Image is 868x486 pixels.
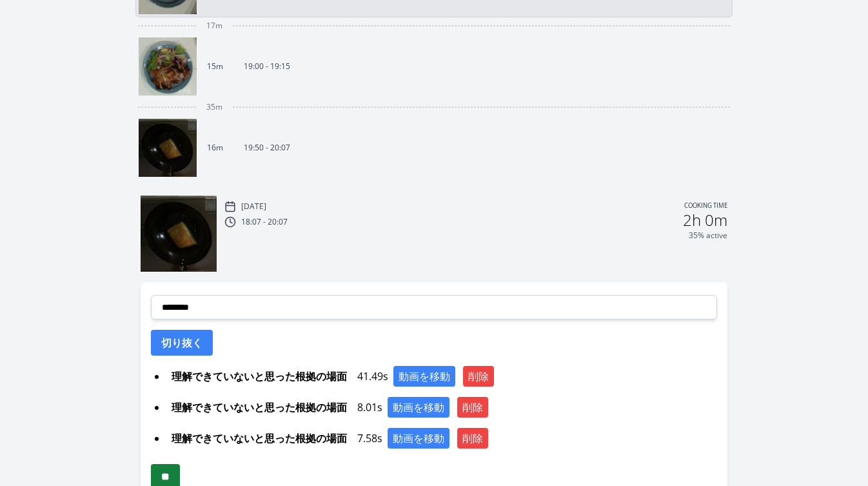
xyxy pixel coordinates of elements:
[166,428,716,449] div: 7.58s
[244,143,290,153] p: 19:50 - 20:07
[689,230,727,241] p: 35% active
[166,397,716,418] div: 8.01s
[684,201,727,212] p: Cooking time
[207,143,223,153] p: 16m
[457,428,488,449] button: 削除
[206,21,222,31] span: 17m
[166,428,352,449] span: 理解できていないと思った根拠の場面
[457,397,488,418] button: 削除
[206,102,222,112] span: 35m
[151,330,213,356] button: 切り抜く
[166,366,352,387] span: 理解できていないと思った根拠の場面
[683,212,727,228] h2: 2h 0m
[241,217,288,227] p: 18:07 - 20:07
[388,428,449,449] button: 動画を移動
[166,397,352,418] span: 理解できていないと思った根拠の場面
[139,119,197,177] img: 250824105129_thumb.jpeg
[393,366,455,387] button: 動画を移動
[463,366,494,387] button: 削除
[139,37,197,96] img: 250824100102_thumb.jpeg
[244,61,290,72] p: 19:00 - 19:15
[388,397,449,418] button: 動画を移動
[241,201,266,212] p: [DATE]
[207,61,223,72] p: 15m
[166,366,716,387] div: 41.49s
[141,196,217,272] img: 250824105129_thumb.jpeg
